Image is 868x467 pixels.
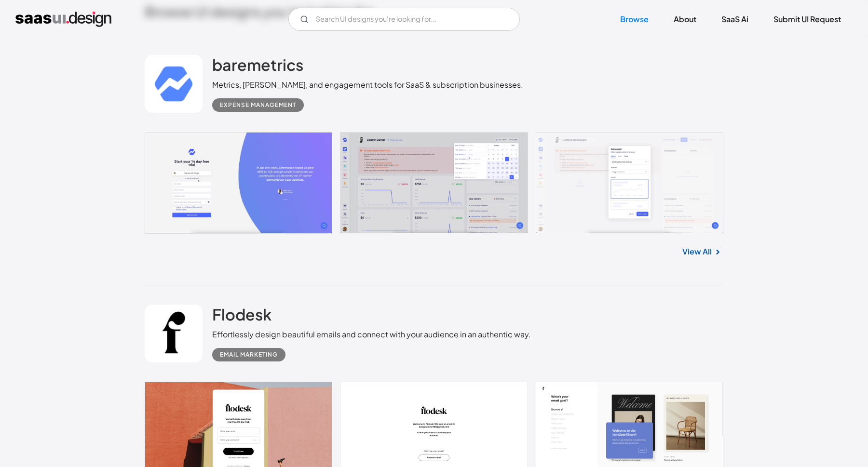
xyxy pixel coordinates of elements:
[220,349,278,360] div: Email Marketing
[762,9,853,30] a: Submit UI Request
[288,8,520,31] form: Email Form
[220,99,296,111] div: Expense Management
[710,9,760,30] a: SaaS Ai
[212,305,271,329] a: Flodesk
[212,329,531,340] div: Effortlessly design beautiful emails and connect with your audience in an authentic way.
[212,55,303,79] a: baremetrics
[609,9,660,30] a: Browse
[682,246,712,257] a: View All
[662,9,708,30] a: About
[288,8,520,31] input: Search UI designs you're looking for...
[212,55,303,74] h2: baremetrics
[212,79,523,91] div: Metrics, [PERSON_NAME], and engagement tools for SaaS & subscription businesses.
[15,12,111,27] a: home
[212,305,271,324] h2: Flodesk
